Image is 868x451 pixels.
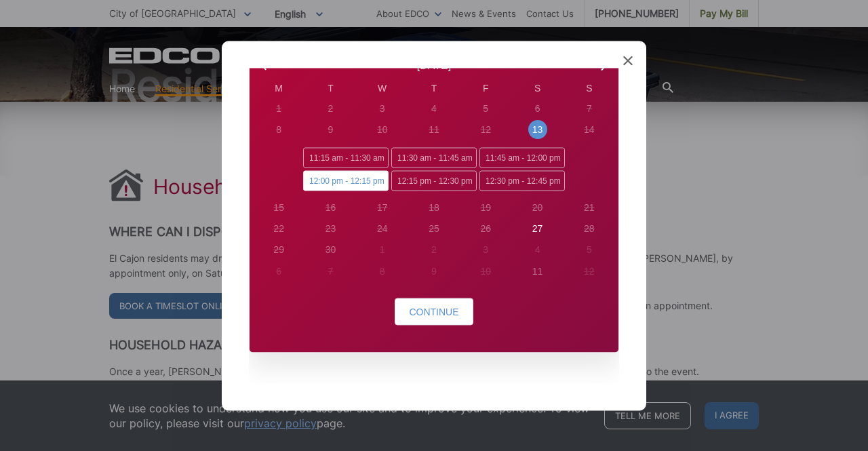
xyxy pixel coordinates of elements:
div: 11 [532,264,543,279]
button: Continue [395,298,473,325]
div: 15 [273,201,284,215]
div: 5 [483,102,488,116]
div: 5 [587,243,592,258]
div: 7 [328,264,334,279]
div: M [253,81,304,95]
span: 12:15 pm - 12:30 pm [391,170,477,191]
div: 16 [325,201,336,215]
div: 23 [325,222,336,237]
div: 22 [273,222,284,237]
div: 19 [480,201,491,215]
div: T [408,81,460,95]
div: S [511,81,563,95]
div: 18 [429,201,439,215]
div: 11 [429,123,439,137]
span: 12:30 pm - 12:45 pm [479,170,565,191]
div: 25 [429,222,439,237]
div: 10 [480,264,491,279]
div: 1 [276,102,281,116]
div: 6 [276,264,281,279]
div: 4 [431,102,437,116]
div: 30 [325,243,336,258]
div: 7 [587,102,592,116]
div: 3 [483,243,488,258]
div: 27 [532,222,543,237]
div: 21 [584,201,595,215]
span: 11:45 am - 12:00 pm [479,147,565,168]
span: 12:00 pm - 12:15 pm [303,170,389,191]
div: 8 [276,123,281,137]
div: W [357,81,408,95]
div: 1 [380,243,385,258]
div: 2 [328,102,334,116]
div: 4 [535,243,540,258]
div: 9 [328,123,334,137]
div: 2 [431,243,437,258]
div: 12 [584,264,595,279]
div: 24 [377,222,388,237]
div: 20 [532,201,543,215]
div: 14 [584,123,595,137]
div: T [304,81,356,95]
span: 11:15 am - 11:30 am [303,147,389,168]
div: F [460,81,511,95]
span: Continue [409,306,458,317]
div: 8 [380,264,385,279]
span: 11:30 am - 11:45 am [391,147,477,168]
div: 6 [535,102,540,116]
div: 12 [480,123,491,137]
div: 28 [584,222,595,237]
div: S [564,81,615,95]
div: 26 [480,222,491,237]
div: 17 [377,201,388,215]
div: 9 [431,264,437,279]
div: 13 [532,123,543,137]
div: 10 [377,123,388,137]
div: 29 [273,243,284,258]
div: 3 [380,102,385,116]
